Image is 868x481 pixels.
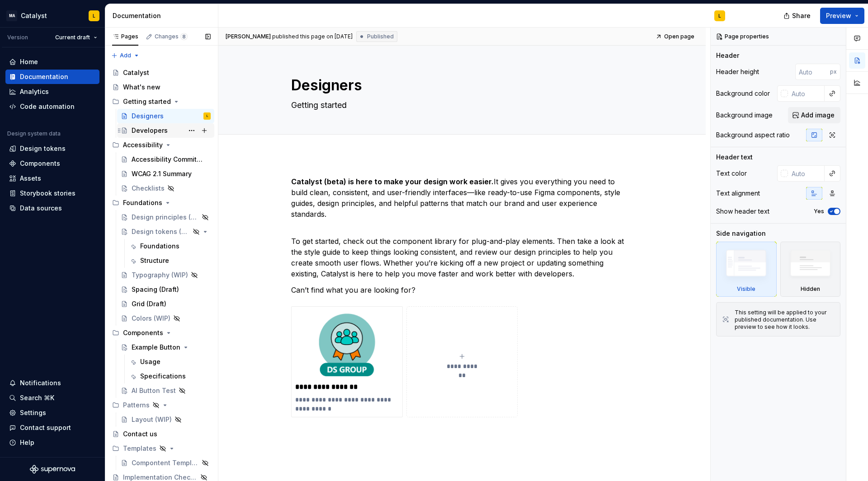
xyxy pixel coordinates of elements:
a: Usage [126,355,214,369]
div: Accessibility [108,138,214,152]
label: Yes [814,208,824,215]
div: published this page on [DATE] [272,33,353,40]
svg: Supernova Logo [30,465,75,474]
div: Notifications [20,378,61,388]
div: L [207,112,208,121]
p: Can’t find what you are looking for? [291,285,633,295]
strong: Catalyst (beta) is here to make your design work easier. [291,177,494,186]
div: Typography (WIP) [132,271,188,280]
div: Getting started [123,97,171,106]
input: Auto [788,85,825,102]
div: Grid (Draft) [132,299,166,308]
a: Catalyst [108,65,214,80]
div: Text alignment [716,189,760,198]
div: Accessibility [123,140,163,149]
button: Help [5,435,99,450]
a: Documentation [5,70,99,84]
div: Contact us [123,430,157,439]
span: Open page [664,33,694,40]
a: Contact us [108,427,214,441]
a: WCAG 2.1 Summary [117,167,214,181]
span: 8 [180,33,188,40]
span: Published [367,33,394,40]
button: Add [108,49,142,62]
a: Analytics [5,84,99,99]
div: Header text [716,153,753,162]
div: Analytics [20,87,49,96]
a: Spacing (Draft) [117,282,214,297]
div: Documentation [20,72,68,81]
a: Open page [653,30,698,43]
a: Colors (WIP) [117,311,214,326]
div: Design principles (WIP) [132,213,199,222]
button: Add image [788,107,840,123]
div: Contact support [20,423,71,432]
span: Share [792,11,811,20]
div: Example Button [132,343,180,352]
div: Settings [20,408,46,417]
a: Typography (WIP) [117,268,214,282]
div: Show header text [716,207,769,216]
div: Specifications [140,372,186,381]
div: Templates [108,441,214,456]
div: Design tokens (WIP) [132,227,190,236]
div: Visible [737,285,755,293]
div: Foundations [140,242,179,251]
a: Design principles (WIP) [117,210,214,224]
div: Patterns [123,401,150,410]
button: Share [779,8,816,24]
div: Spacing (Draft) [132,285,179,294]
a: What's new [108,80,214,94]
div: What's new [123,83,160,92]
div: Designers [132,112,164,121]
input: Auto [788,165,825,182]
div: Templates [123,444,156,453]
div: Background color [716,89,770,98]
div: Components [108,326,214,340]
div: Usage [140,357,160,366]
button: Search ⌘K [5,391,99,405]
textarea: Getting started [289,98,631,112]
div: Pages [112,33,138,40]
div: Hidden [780,242,841,297]
div: Storybook stories [20,189,75,198]
a: Grid (Draft) [117,297,214,311]
span: [PERSON_NAME] [226,33,271,40]
a: Developers [117,123,214,138]
a: Data sources [5,201,99,215]
div: Help [20,438,34,447]
div: Foundations [108,196,214,210]
div: Header [716,51,739,60]
div: Documentation [113,11,214,20]
div: Design system data [7,130,61,137]
div: Side navigation [716,229,766,238]
span: Preview [826,11,851,20]
input: Auto [795,64,830,80]
button: Notifications [5,376,99,390]
button: Current draft [51,31,101,44]
a: Foundations [126,239,214,253]
div: Patterns [108,398,214,412]
div: Background aspect ratio [716,131,790,140]
a: Storybook stories [5,186,99,201]
div: Background image [716,111,773,120]
p: It gives you everything you need to build clean, consistent, and user-friendly interfaces—like re... [291,176,633,219]
div: Foundations [123,198,162,207]
div: Structure [140,256,169,265]
span: Add [120,52,131,59]
div: Changes [155,33,188,40]
div: Visible [716,242,777,297]
div: Compontent Template [132,458,199,467]
a: AI Button Test [117,383,214,398]
a: DesignersL [117,109,214,123]
div: Version [7,34,28,41]
a: Home [5,55,99,69]
a: Components [5,156,99,171]
div: Header height [716,67,759,76]
button: Preview [820,8,864,24]
a: Assets [5,171,99,186]
a: Design tokens (WIP) [117,224,214,239]
div: Code automation [20,102,75,111]
div: AI Button Test [132,386,176,395]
